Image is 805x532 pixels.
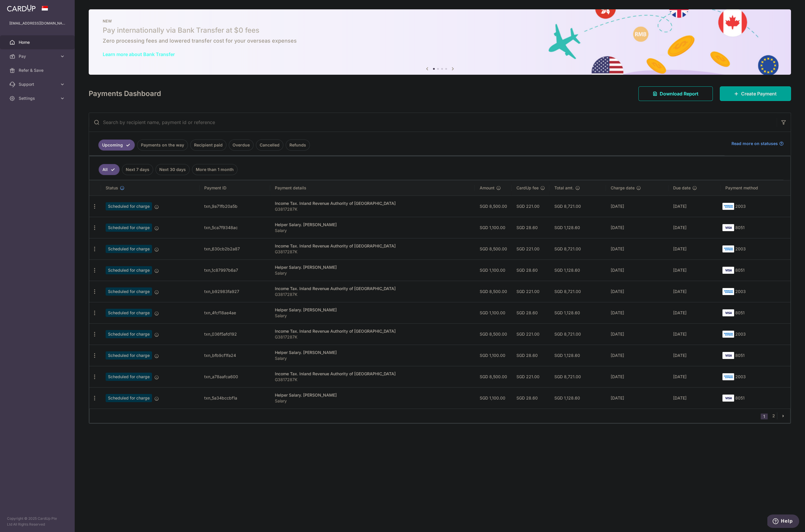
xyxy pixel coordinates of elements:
td: [DATE] [668,302,721,323]
a: All [99,164,120,175]
td: SGD 1,100.00 [475,259,511,281]
p: [EMAIL_ADDRESS][DOMAIN_NAME] [9,20,65,26]
td: [DATE] [668,217,721,238]
td: txn_5ca7f9348ac [200,217,270,238]
td: [DATE] [668,281,721,302]
a: Payments on the way [137,139,188,151]
td: SGD 8,500.00 [475,238,511,259]
span: 2003 [735,204,746,209]
td: SGD 8,500.00 [475,366,511,387]
td: SGD 8,500.00 [475,196,511,217]
img: Bank Card [722,352,734,359]
td: SGD 1,100.00 [475,217,511,238]
td: [DATE] [606,302,668,323]
span: Amount [479,185,494,191]
a: Recipient paid [190,139,226,151]
span: Scheduled for charge [106,330,152,338]
div: Helper Salary. [PERSON_NAME] [275,264,470,270]
td: SGD 1,128.60 [549,387,606,409]
td: SGD 28.60 [511,217,549,238]
th: Payment method [721,180,790,196]
a: Learn more about Bank Transfer [103,51,175,57]
td: txn_1c87997b6a7 [200,259,270,281]
p: G3817287K [275,206,470,212]
a: Next 30 days [156,164,190,175]
span: Read more on statuses [731,141,778,146]
span: 8051 [735,395,745,400]
img: Bank Card [722,203,734,210]
div: Income Tax. Inland Revenue Authority of [GEOGRAPHIC_DATA] [275,328,470,334]
td: [DATE] [668,323,721,345]
td: [DATE] [606,323,668,345]
td: SGD 1,100.00 [475,302,511,323]
div: Helper Salary. [PERSON_NAME] [275,222,470,228]
td: SGD 221.00 [511,196,549,217]
a: Cancelled [256,139,283,151]
td: txn_4fcf18ae4ae [200,302,270,323]
span: 2003 [735,374,746,379]
td: SGD 1,128.60 [549,302,606,323]
div: Income Tax. Inland Revenue Authority of [GEOGRAPHIC_DATA] [275,286,470,292]
span: Download Report [660,90,699,97]
th: Payment ID [200,180,270,196]
img: Bank Card [722,288,734,295]
span: Scheduled for charge [106,394,152,402]
p: G3817287K [275,377,470,383]
p: Salary [275,313,470,319]
a: More than 1 month [192,164,238,175]
img: Bank transfer banner [89,9,791,75]
img: Bank Card [722,245,734,252]
td: SGD 28.60 [511,259,549,281]
td: SGD 221.00 [511,281,549,302]
nav: pager [761,409,790,423]
iframe: Opens a widget where you can find more information [767,514,799,529]
img: Bank Card [722,373,734,380]
td: txn_b92983fa927 [200,281,270,302]
img: Bank Card [722,224,734,231]
td: [DATE] [668,387,721,409]
h5: Pay internationally via Bank Transfer at $0 fees [103,26,777,35]
p: Salary [275,355,470,361]
h4: Payments Dashboard [89,88,161,99]
div: Helper Salary. [PERSON_NAME] [275,307,470,313]
th: Payment details [270,180,475,196]
span: 8051 [735,225,745,230]
span: Settings [19,95,57,101]
span: Support [19,81,57,87]
td: SGD 8,721.00 [549,196,606,217]
td: SGD 221.00 [511,366,549,387]
p: Salary [275,398,470,404]
a: Download Report [638,86,713,101]
span: Charge date [611,185,635,191]
span: Scheduled for charge [106,224,152,232]
td: txn_630cb2b2a87 [200,238,270,259]
span: 8051 [735,310,745,315]
td: SGD 28.60 [511,387,549,409]
p: G3817287K [275,334,470,340]
td: SGD 221.00 [511,323,549,345]
img: Bank Card [722,267,734,274]
td: [DATE] [606,281,668,302]
span: Create Payment [741,90,777,97]
td: SGD 1,100.00 [475,387,511,409]
td: [DATE] [606,217,668,238]
img: CardUp [7,5,36,12]
p: Salary [275,228,470,233]
span: Refer & Save [19,67,57,73]
td: [DATE] [606,238,668,259]
h6: Zero processing fees and lowered transfer cost for your overseas expenses [103,37,777,44]
td: SGD 8,721.00 [549,366,606,387]
p: NEW [103,19,777,23]
a: Refunds [286,139,310,151]
a: Overdue [229,139,254,151]
span: Scheduled for charge [106,245,152,253]
img: Bank Card [722,331,734,338]
span: Scheduled for charge [106,287,152,296]
span: 2003 [735,289,746,294]
span: Scheduled for charge [106,266,152,274]
td: SGD 8,721.00 [549,238,606,259]
div: Income Tax. Inland Revenue Authority of [GEOGRAPHIC_DATA] [275,243,470,249]
td: SGD 8,721.00 [549,323,606,345]
td: [DATE] [668,196,721,217]
td: [DATE] [668,366,721,387]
